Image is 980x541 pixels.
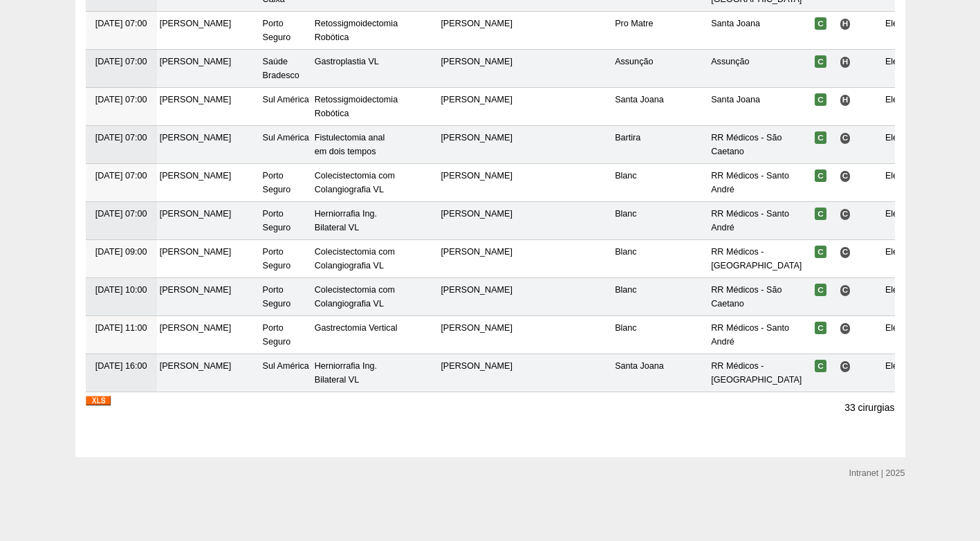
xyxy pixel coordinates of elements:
td: Porto Seguro [260,240,312,278]
td: [PERSON_NAME] [438,354,515,392]
span: Confirmada [815,93,826,106]
td: RR Médicos - Santo André [708,202,804,240]
td: [PERSON_NAME] [438,240,515,278]
span: Confirmada [815,284,826,296]
img: XLS [86,396,111,405]
span: Hospital [840,18,851,30]
td: Blanc [612,316,708,354]
td: Eletiva [882,50,914,88]
td: Colecistectomia com Colangiografia VL [312,240,400,278]
span: Confirmada [815,322,826,334]
td: RR Médicos - São Caetano [708,278,804,316]
td: [PERSON_NAME] [157,278,260,316]
td: Saúde Bradesco [260,50,312,88]
span: [DATE] 07:00 [95,95,147,104]
td: [PERSON_NAME] [438,316,515,354]
td: [PERSON_NAME] [438,126,515,164]
td: [PERSON_NAME] [438,278,515,316]
td: [PERSON_NAME] [438,164,515,202]
span: Consultório [840,360,851,372]
td: RR Médicos - [GEOGRAPHIC_DATA] [708,240,804,278]
span: Consultório [840,246,851,258]
span: [DATE] 07:00 [95,133,147,143]
td: Blanc [612,278,708,316]
span: Consultório [840,284,851,296]
span: [DATE] 09:00 [95,247,147,257]
td: Eletiva [882,12,914,50]
td: [PERSON_NAME] [157,126,260,164]
span: [DATE] 11:00 [95,323,147,333]
span: Hospital [840,94,851,106]
span: Confirmada [815,360,826,372]
td: [PERSON_NAME] [438,12,515,50]
td: Assunção [612,50,708,88]
td: Eletiva [882,164,914,202]
p: 33 cirurgias [844,401,894,414]
td: [PERSON_NAME] [157,354,260,392]
td: [PERSON_NAME] [157,240,260,278]
span: Confirmada [815,208,826,220]
span: [DATE] 07:00 [95,57,147,66]
div: Intranet | 2025 [849,466,905,480]
td: [PERSON_NAME] [157,202,260,240]
td: RR Médicos - São Caetano [708,126,804,164]
span: Consultório [840,322,851,334]
td: Santa Joana [708,12,804,50]
td: Colecistectomia com Colangiografia VL [312,164,400,202]
span: Confirmada [815,55,826,68]
td: Assunção [708,50,804,88]
td: Eletiva [882,240,914,278]
td: Herniorrafia Ing. Bilateral VL [312,354,400,392]
span: Consultório [840,208,851,220]
span: Consultório [840,132,851,144]
span: Hospital [840,56,851,68]
span: Confirmada [815,17,826,30]
td: RR Médicos - Santo André [708,316,804,354]
td: Gastroplastia VL [312,50,400,88]
td: [PERSON_NAME] [157,164,260,202]
td: Sul América [260,88,312,126]
td: Porto Seguro [260,202,312,240]
span: [DATE] 10:00 [95,285,147,295]
td: [PERSON_NAME] [157,316,260,354]
td: Porto Seguro [260,12,312,50]
td: RR Médicos - Santo André [708,164,804,202]
td: Colecistectomia com Colangiografia VL [312,278,400,316]
td: [PERSON_NAME] [438,50,515,88]
td: Gastrectomia Vertical [312,316,400,354]
td: Bartira [612,126,708,164]
span: Confirmada [815,246,826,258]
span: [DATE] 07:00 [95,19,147,28]
td: Eletiva [882,126,914,164]
td: Retossigmoidectomia Robótica [312,88,400,126]
td: Santa Joana [708,88,804,126]
td: Fistulectomia anal em dois tempos [312,126,400,164]
span: Confirmada [815,131,826,144]
td: Santa Joana [612,88,708,126]
td: Retossigmoidectomia Robótica [312,12,400,50]
td: [PERSON_NAME] [157,88,260,126]
td: Herniorrafia Ing. Bilateral VL [312,202,400,240]
td: Sul América [260,354,312,392]
td: Blanc [612,202,708,240]
td: Sul América [260,126,312,164]
td: Blanc [612,240,708,278]
td: [PERSON_NAME] [157,12,260,50]
span: Confirmada [815,169,826,182]
td: [PERSON_NAME] [157,50,260,88]
td: [PERSON_NAME] [438,88,515,126]
td: Eletiva [882,354,914,392]
td: Blanc [612,164,708,202]
td: Eletiva [882,88,914,126]
td: [PERSON_NAME] [438,202,515,240]
td: Pro Matre [612,12,708,50]
span: Consultório [840,170,851,182]
td: Eletiva [882,278,914,316]
td: Porto Seguro [260,278,312,316]
span: [DATE] 07:00 [95,171,147,181]
td: Eletiva [882,316,914,354]
td: Porto Seguro [260,164,312,202]
td: Porto Seguro [260,316,312,354]
span: [DATE] 16:00 [95,361,147,371]
td: Santa Joana [612,354,708,392]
